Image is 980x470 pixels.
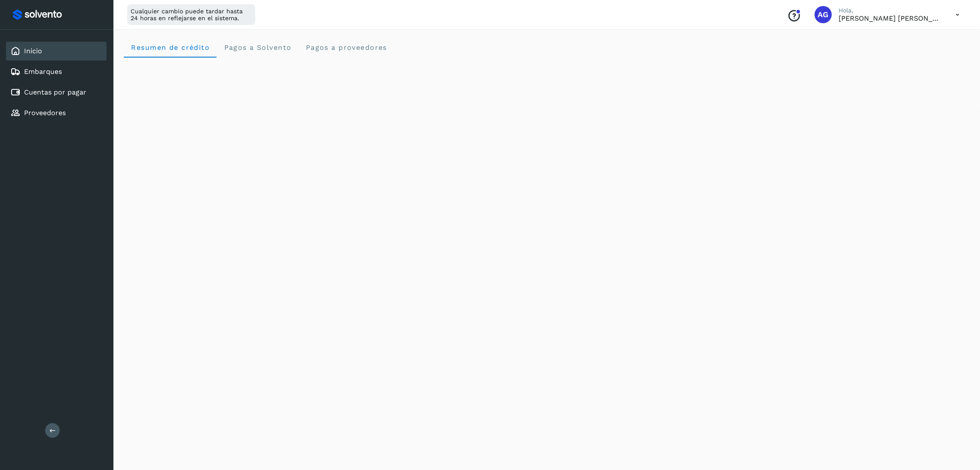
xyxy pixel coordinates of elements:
div: Cuentas por pagar [6,83,107,102]
a: Proveedores [24,109,66,117]
p: Hola, [839,7,942,14]
a: Inicio [24,47,42,55]
a: Cuentas por pagar [24,88,86,96]
span: Pagos a Solvento [223,43,291,52]
p: Abigail Gonzalez Leon [839,14,942,22]
div: Proveedores [6,104,107,122]
div: Inicio [6,42,107,61]
a: Embarques [24,67,62,76]
div: Cualquier cambio puede tardar hasta 24 horas en reflejarse en el sistema. [127,4,255,25]
div: Embarques [6,62,107,81]
span: Resumen de crédito [131,43,210,52]
span: Pagos a proveedores [305,43,387,52]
